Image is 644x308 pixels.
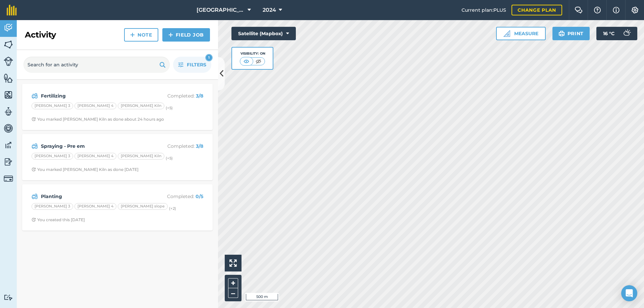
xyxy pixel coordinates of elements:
img: svg+xml;base64,PHN2ZyB4bWxucz0iaHR0cDovL3d3dy53My5vcmcvMjAwMC9zdmciIHdpZHRoPSIxNyIgaGVpZ2h0PSIxNy... [613,6,620,14]
img: A cog icon [631,7,639,13]
img: Ruler icon [503,30,510,37]
a: FertilizingCompleted: 3/8[PERSON_NAME] 3[PERSON_NAME] 4[PERSON_NAME] Kiln(+5)Clock with arrow poi... [26,88,209,126]
div: Visibility: On [240,51,265,56]
span: Current plan : PLUS [462,6,506,14]
div: Open Intercom Messenger [621,285,637,301]
input: Search for an activity [23,57,170,73]
span: [GEOGRAPHIC_DATA] [197,6,245,14]
img: Clock with arrow pointing clockwise [32,117,36,121]
img: svg+xml;base64,PHN2ZyB4bWxucz0iaHR0cDovL3d3dy53My5vcmcvMjAwMC9zdmciIHdpZHRoPSIxOSIgaGVpZ2h0PSIyNC... [159,61,166,69]
img: svg+xml;base64,PD94bWwgdmVyc2lvbj0iMS4wIiBlbmNvZGluZz0idXRmLTgiPz4KPCEtLSBHZW5lcmF0b3I6IEFkb2JlIE... [4,140,13,150]
img: svg+xml;base64,PD94bWwgdmVyc2lvbj0iMS4wIiBlbmNvZGluZz0idXRmLTgiPz4KPCEtLSBHZW5lcmF0b3I6IEFkb2JlIE... [4,57,13,66]
strong: 0 / 5 [196,193,203,199]
img: svg+xml;base64,PD94bWwgdmVyc2lvbj0iMS4wIiBlbmNvZGluZz0idXRmLTgiPz4KPCEtLSBHZW5lcmF0b3I6IEFkb2JlIE... [4,107,13,117]
a: PlantingCompleted: 0/5[PERSON_NAME] 3[PERSON_NAME] 4[PERSON_NAME] slope(+2)Clock with arrow point... [26,188,209,227]
img: svg+xml;base64,PD94bWwgdmVyc2lvbj0iMS4wIiBlbmNvZGluZz0idXRmLTgiPz4KPCEtLSBHZW5lcmF0b3I6IEFkb2JlIE... [620,27,633,40]
button: Satellite (Mapbox) [231,27,296,40]
div: [PERSON_NAME] Kiln [118,103,164,109]
div: 1 [205,54,213,61]
img: Clock with arrow pointing clockwise [32,167,36,172]
span: 16 ° C [603,27,614,40]
img: svg+xml;base64,PHN2ZyB4bWxucz0iaHR0cDovL3d3dy53My5vcmcvMjAwMC9zdmciIHdpZHRoPSIxOSIgaGVpZ2h0PSIyNC... [558,29,565,38]
div: You created this [DATE] [32,217,85,223]
img: svg+xml;base64,PD94bWwgdmVyc2lvbj0iMS4wIiBlbmNvZGluZz0idXRmLTgiPz4KPCEtLSBHZW5lcmF0b3I6IEFkb2JlIE... [32,92,38,100]
img: svg+xml;base64,PHN2ZyB4bWxucz0iaHR0cDovL3d3dy53My5vcmcvMjAwMC9zdmciIHdpZHRoPSI1NiIgaGVpZ2h0PSI2MC... [4,90,13,100]
small: (+ 5 ) [166,156,173,161]
button: Measure [496,27,546,40]
p: Completed : [150,193,203,200]
img: svg+xml;base64,PD94bWwgdmVyc2lvbj0iMS4wIiBlbmNvZGluZz0idXRmLTgiPz4KPCEtLSBHZW5lcmF0b3I6IEFkb2JlIE... [4,23,13,33]
div: [PERSON_NAME] 3 [32,103,73,109]
small: (+ 5 ) [166,106,173,110]
img: svg+xml;base64,PHN2ZyB4bWxucz0iaHR0cDovL3d3dy53My5vcmcvMjAwMC9zdmciIHdpZHRoPSI1NiIgaGVpZ2h0PSI2MC... [4,73,13,83]
img: svg+xml;base64,PHN2ZyB4bWxucz0iaHR0cDovL3d3dy53My5vcmcvMjAwMC9zdmciIHdpZHRoPSIxNCIgaGVpZ2h0PSIyNC... [168,31,173,39]
button: – [228,288,238,298]
button: Filters [173,57,211,73]
img: svg+xml;base64,PD94bWwgdmVyc2lvbj0iMS4wIiBlbmNvZGluZz0idXRmLTgiPz4KPCEtLSBHZW5lcmF0b3I6IEFkb2JlIE... [4,123,13,133]
div: [PERSON_NAME] Kiln [118,153,164,160]
img: Clock with arrow pointing clockwise [32,218,36,222]
div: [PERSON_NAME] 4 [74,203,116,210]
div: [PERSON_NAME] 4 [74,153,116,160]
img: svg+xml;base64,PHN2ZyB4bWxucz0iaHR0cDovL3d3dy53My5vcmcvMjAwMC9zdmciIHdpZHRoPSI1NiIgaGVpZ2h0PSI2MC... [4,40,13,50]
img: svg+xml;base64,PHN2ZyB4bWxucz0iaHR0cDovL3d3dy53My5vcmcvMjAwMC9zdmciIHdpZHRoPSIxNCIgaGVpZ2h0PSIyNC... [130,31,135,39]
img: svg+xml;base64,PD94bWwgdmVyc2lvbj0iMS4wIiBlbmNvZGluZz0idXRmLTgiPz4KPCEtLSBHZW5lcmF0b3I6IEFkb2JlIE... [4,294,13,301]
img: svg+xml;base64,PHN2ZyB4bWxucz0iaHR0cDovL3d3dy53My5vcmcvMjAwMC9zdmciIHdpZHRoPSI1MCIgaGVpZ2h0PSI0MC... [242,58,251,65]
strong: 3 / 8 [196,143,203,149]
img: Four arrows, one pointing top left, one top right, one bottom right and the last bottom left [229,259,237,267]
strong: Planting [41,193,147,200]
img: svg+xml;base64,PD94bWwgdmVyc2lvbj0iMS4wIiBlbmNvZGluZz0idXRmLTgiPz4KPCEtLSBHZW5lcmF0b3I6IEFkb2JlIE... [32,142,38,150]
div: [PERSON_NAME] 3 [32,203,73,210]
div: You marked [PERSON_NAME] Kiln as done about 24 hours ago [32,117,164,122]
h2: Activity [25,29,56,40]
button: + [228,278,238,288]
a: Spraying - Pre emCompleted: 3/8[PERSON_NAME] 3[PERSON_NAME] 4[PERSON_NAME] Kiln(+5)Clock with arr... [26,138,209,176]
p: Completed : [150,142,203,150]
img: svg+xml;base64,PD94bWwgdmVyc2lvbj0iMS4wIiBlbmNvZGluZz0idXRmLTgiPz4KPCEtLSBHZW5lcmF0b3I6IEFkb2JlIE... [4,174,13,183]
strong: 3 / 8 [196,93,203,99]
div: [PERSON_NAME] 3 [32,153,73,160]
img: A question mark icon [593,7,601,13]
p: Completed : [150,92,203,100]
img: svg+xml;base64,PD94bWwgdmVyc2lvbj0iMS4wIiBlbmNvZGluZz0idXRmLTgiPz4KPCEtLSBHZW5lcmF0b3I6IEFkb2JlIE... [32,192,38,200]
div: [PERSON_NAME] slope [118,203,168,210]
span: 2024 [263,6,276,14]
button: 16 °C [596,27,637,40]
img: svg+xml;base64,PD94bWwgdmVyc2lvbj0iMS4wIiBlbmNvZGluZz0idXRmLTgiPz4KPCEtLSBHZW5lcmF0b3I6IEFkb2JlIE... [4,157,13,167]
small: (+ 2 ) [169,206,176,211]
img: Two speech bubbles overlapping with the left bubble in the forefront [575,7,583,13]
img: fieldmargin Logo [7,5,17,15]
button: Print [552,27,590,40]
strong: Fertilizing [41,92,147,100]
div: [PERSON_NAME] 4 [74,103,116,109]
a: Note [124,28,158,42]
strong: Spraying - Pre em [41,142,147,150]
div: You marked [PERSON_NAME] Kiln as done [DATE] [32,167,139,172]
a: Change plan [512,5,562,15]
img: svg+xml;base64,PHN2ZyB4bWxucz0iaHR0cDovL3d3dy53My5vcmcvMjAwMC9zdmciIHdpZHRoPSI1MCIgaGVpZ2h0PSI0MC... [254,58,263,65]
a: Field Job [162,28,210,42]
span: Filters [187,61,206,68]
